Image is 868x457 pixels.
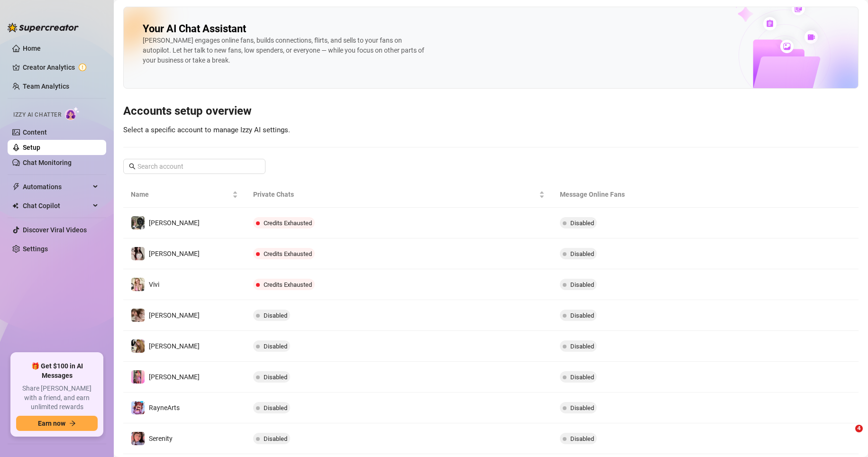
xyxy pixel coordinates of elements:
span: Disabled [264,343,287,350]
span: search [129,163,136,170]
th: Private Chats [246,182,552,208]
div: [PERSON_NAME] engages online fans, builds connections, flirts, and sells to your fans on autopilo... [143,36,427,65]
img: logo-BBDzfeDw.svg [8,23,79,32]
span: Credits Exhausted [264,250,312,257]
a: Discover Viral Videos [23,226,87,234]
a: Home [23,45,41,52]
a: Setup [23,144,40,151]
th: Name [123,182,246,208]
span: Disabled [264,312,287,319]
img: Serenity [131,432,145,445]
span: 🎁 Get $100 in AI Messages [16,362,98,380]
th: Message Online Fans [552,182,757,208]
span: Disabled [570,250,594,257]
span: Disabled [570,374,594,381]
span: Private Chats [253,189,537,200]
span: [PERSON_NAME] [149,250,200,257]
span: [PERSON_NAME] [149,373,200,381]
span: Credits Exhausted [264,219,312,227]
span: 4 [855,425,863,432]
span: Disabled [570,281,594,288]
span: Vivi [149,281,159,288]
a: Team Analytics [23,82,69,90]
span: Disabled [264,404,287,411]
iframe: Intercom live chat [836,425,859,448]
span: [PERSON_NAME] [149,342,200,350]
img: Angela [131,309,145,322]
img: Luna [131,216,145,229]
h2: Your AI Chat Assistant [143,22,246,36]
span: thunderbolt [12,183,20,191]
span: Disabled [570,404,594,411]
input: Search account [137,161,252,172]
h3: Accounts setup overview [123,104,859,119]
span: Share [PERSON_NAME] with a friend, and earn unlimited rewards [16,384,98,412]
span: Chat Copilot [23,198,90,213]
img: Naomi [131,247,145,260]
img: Hyunnie [131,370,145,384]
span: Disabled [570,435,594,442]
img: RayneArts [131,401,145,414]
img: AI Chatter [65,107,80,120]
a: Content [23,128,47,136]
span: Izzy AI Chatter [13,110,61,119]
img: Vivi [131,278,145,291]
img: Chat Copilot [12,202,18,209]
span: [PERSON_NAME] [149,219,200,227]
button: Earn nowarrow-right [16,416,98,431]
span: Earn now [38,420,65,427]
span: Name [131,189,230,200]
span: Disabled [570,312,594,319]
span: Select a specific account to manage Izzy AI settings. [123,126,290,134]
span: Credits Exhausted [264,281,312,288]
span: Disabled [570,343,594,350]
span: Disabled [264,374,287,381]
a: Chat Monitoring [23,159,72,166]
span: arrow-right [69,420,76,427]
span: Automations [23,179,90,194]
span: Serenity [149,435,173,442]
span: Disabled [570,219,594,227]
a: Creator Analytics exclamation-circle [23,60,99,75]
span: Disabled [264,435,287,442]
span: [PERSON_NAME] [149,311,200,319]
span: RayneArts [149,404,180,411]
a: Settings [23,245,48,253]
img: Mel [131,339,145,353]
